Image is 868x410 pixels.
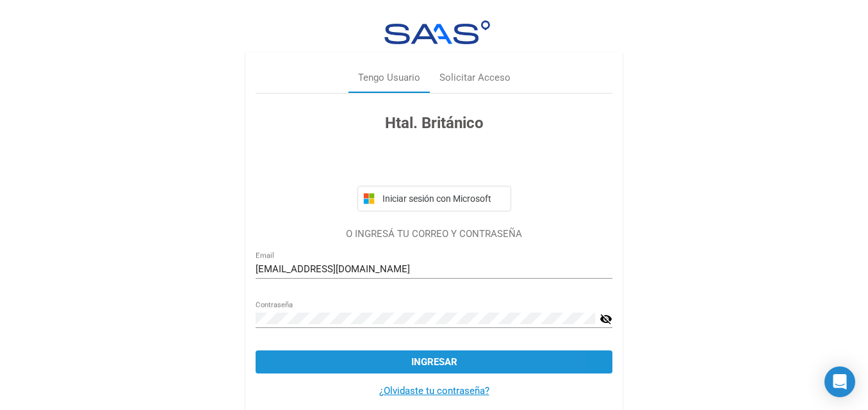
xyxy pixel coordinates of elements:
[256,111,612,135] h3: Htal. Británico
[256,350,612,373] button: Ingresar
[600,311,612,327] mat-icon: visibility_off
[256,227,612,242] p: O INGRESÁ TU CORREO Y CONTRASEÑA
[379,385,489,397] a: ¿Olvidaste tu contraseña?
[411,356,457,368] span: Ingresar
[357,186,511,211] button: Iniciar sesión con Microsoft
[439,70,511,85] div: Solicitar Acceso
[824,366,855,397] div: Open Intercom Messenger
[358,70,420,85] div: Tengo Usuario
[351,149,518,177] iframe: Botón de Acceder con Google
[380,193,505,204] span: Iniciar sesión con Microsoft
